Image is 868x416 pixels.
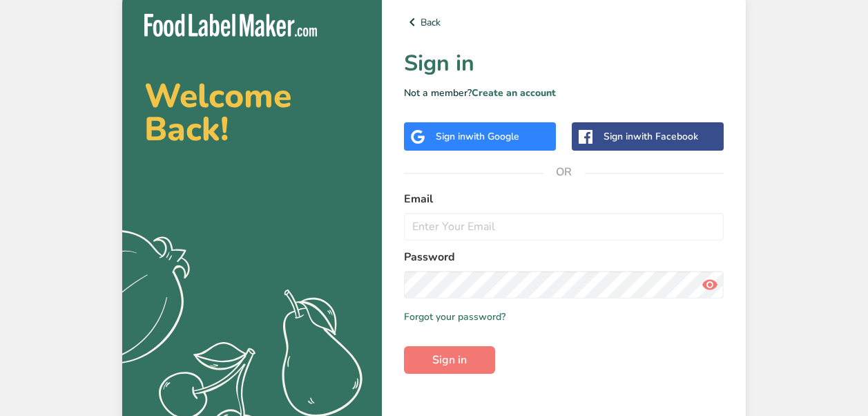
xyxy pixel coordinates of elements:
[543,151,585,193] span: OR
[404,249,724,265] label: Password
[144,79,360,146] h2: Welcome Back!
[404,86,724,100] p: Not a member?
[432,352,467,368] span: Sign in
[472,86,556,100] a: Create an account
[404,14,724,30] a: Back
[404,346,495,374] button: Sign in
[436,129,519,144] div: Sign in
[604,129,698,144] div: Sign in
[404,310,505,324] a: Forgot your password?
[404,191,724,207] label: Email
[404,47,724,80] h1: Sign in
[404,213,724,240] input: Enter Your Email
[144,14,317,37] img: Food Label Maker
[465,130,519,143] span: with Google
[633,130,698,143] span: with Facebook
